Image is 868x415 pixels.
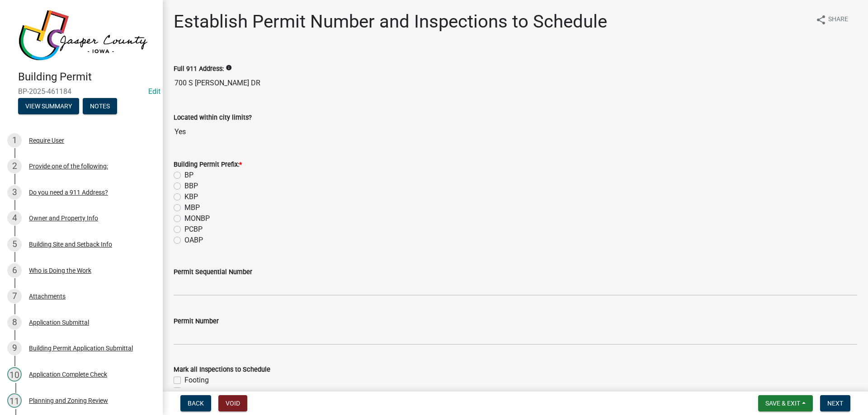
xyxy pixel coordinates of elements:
div: Building Site and Setback Info [29,241,112,247]
div: 3 [7,185,22,200]
wm-modal-confirm: Edit Application Number [148,87,160,96]
button: Void [218,395,247,411]
button: Notes [83,98,117,114]
label: Building Permit Prefix: [174,162,242,168]
label: MBP [184,202,200,213]
div: Application Submittal [29,319,89,326]
label: BBP [184,181,198,191]
a: Edit [148,87,160,96]
div: 2 [7,159,22,173]
label: BP [184,170,193,181]
div: 10 [7,367,22,382]
i: info [226,65,232,71]
div: Do you need a 911 Address? [29,189,108,196]
label: Permit Sequential Number [174,269,252,275]
wm-modal-confirm: Summary [18,103,79,110]
div: 1 [7,133,22,148]
i: share [816,14,826,25]
div: 4 [7,211,22,225]
span: Next [827,400,843,407]
button: shareShare [808,11,855,28]
label: Located within city limits? [174,115,252,121]
div: Application Complete Check [29,371,107,378]
label: Permit Number [174,318,219,325]
span: Save & Exit [765,400,800,407]
div: Require User [29,137,64,144]
span: Back [188,400,204,407]
label: Mark all Inspections to Schedule [174,367,270,373]
button: Save & Exit [758,395,813,411]
label: PCBP [184,224,203,235]
span: BP-2025-461184 [18,87,145,96]
div: 8 [7,315,22,330]
div: Building Permit Application Submittal [29,345,133,351]
label: Foundation Wall [184,386,237,396]
div: 9 [7,341,22,355]
wm-modal-confirm: Notes [83,103,117,110]
button: View Summary [18,98,79,114]
div: Planning and Zoning Review [29,397,108,404]
div: Provide one of the following: [29,163,108,169]
label: KBP [184,191,198,202]
div: 7 [7,289,22,303]
div: Owner and Property Info [29,215,98,221]
div: Who is Doing the Work [29,267,91,274]
div: 11 [7,393,22,408]
label: OABP [184,235,203,246]
div: 5 [7,237,22,252]
img: Jasper County, Iowa [18,9,148,61]
div: 6 [7,263,22,278]
span: Share [828,14,848,25]
label: Footing [184,375,209,386]
label: MONBP [184,213,210,224]
label: Full 911 Address: [174,66,224,72]
h4: Building Permit [18,70,156,84]
h1: Establish Permit Number and Inspections to Schedule [174,11,607,33]
button: Back [180,395,211,411]
div: Attachments [29,293,66,299]
button: Next [820,395,850,411]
